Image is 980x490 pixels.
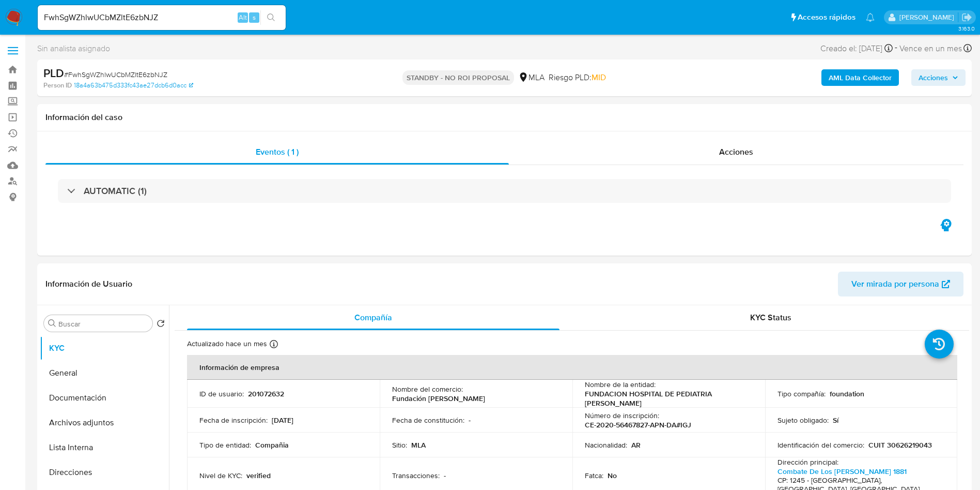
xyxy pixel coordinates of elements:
p: Fatca : [585,471,603,480]
a: Notificaciones [866,13,875,22]
h1: Información de Usuario [45,279,132,289]
p: [DATE] [272,415,293,425]
p: No [608,471,617,480]
button: AML Data Collector [821,69,899,86]
button: Buscar [48,319,56,328]
p: Sitio : [392,440,407,450]
p: Compañia [255,440,289,450]
button: General [40,361,169,385]
a: 18a4a63b475d333fc43ae27dcb6d0acc [74,81,193,90]
a: Combate De Los [PERSON_NAME] 1881 [777,466,907,477]
p: Actualizado hace un mes [187,339,267,349]
span: Sin analista asignado [37,43,110,54]
p: Transacciones : [392,471,440,480]
p: - [444,471,446,480]
span: - [895,41,897,55]
p: FUNDACION HOSPITAL DE PEDIATRIA [PERSON_NAME] [585,389,749,408]
span: KYC Status [750,311,791,323]
p: - [469,415,471,425]
span: Riesgo PLD: [549,72,606,83]
p: Tipo compañía : [777,389,826,398]
button: Volver al orden por defecto [157,319,165,331]
b: PLD [43,65,64,81]
span: Eventos ( 1 ) [256,146,299,158]
span: Accesos rápidos [798,12,855,23]
button: Lista Interna [40,435,169,460]
div: AUTOMATIC (1) [58,179,951,203]
span: Acciones [919,69,948,86]
input: Buscar usuario o caso... [38,11,286,24]
p: Nivel de KYC : [199,471,242,480]
span: Alt [239,12,247,22]
p: ID de usuario : [199,389,244,398]
p: 201072632 [248,389,284,398]
p: Número de inscripción : [585,411,659,420]
button: search-icon [260,10,282,25]
span: Compañía [354,311,392,323]
button: Acciones [911,69,966,86]
p: verified [246,471,271,480]
button: Ver mirada por persona [838,272,963,296]
p: Sujeto obligado : [777,415,829,425]
th: Información de empresa [187,355,957,380]
p: valeria.duch@mercadolibre.com [899,12,958,22]
input: Buscar [58,319,148,329]
p: Identificación del comercio : [777,440,864,450]
button: Documentación [40,385,169,410]
p: AR [631,440,641,450]
p: Nombre del comercio : [392,384,463,394]
p: Fecha de inscripción : [199,415,268,425]
h1: Información del caso [45,112,963,123]
button: KYC [40,336,169,361]
span: s [253,12,256,22]
span: Ver mirada por persona [851,272,939,296]
div: MLA [518,72,545,83]
p: Nombre de la entidad : [585,380,656,389]
p: CE-2020-56467827-APN-DA#IGJ [585,420,691,429]
p: Nacionalidad : [585,440,627,450]
span: Acciones [719,146,753,158]
button: Archivos adjuntos [40,410,169,435]
p: Fecha de constitución : [392,415,464,425]
a: Salir [961,12,972,23]
b: AML Data Collector [829,69,892,86]
p: Fundación [PERSON_NAME] [392,394,485,403]
button: Direcciones [40,460,169,485]
p: Sí [833,415,838,425]
span: # FwhSgWZhlwUCbMZltE6zbNJZ [64,69,167,80]
p: Dirección principal : [777,457,838,467]
b: Person ID [43,81,72,90]
p: Tipo de entidad : [199,440,251,450]
div: Creado el: [DATE] [820,41,893,55]
p: CUIT 30626219043 [868,440,932,450]
span: Vence en un mes [899,43,962,54]
h3: AUTOMATIC (1) [84,185,147,197]
p: STANDBY - NO ROI PROPOSAL [402,70,514,85]
p: foundation [830,389,864,398]
p: MLA [411,440,426,450]
span: MID [592,71,606,83]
